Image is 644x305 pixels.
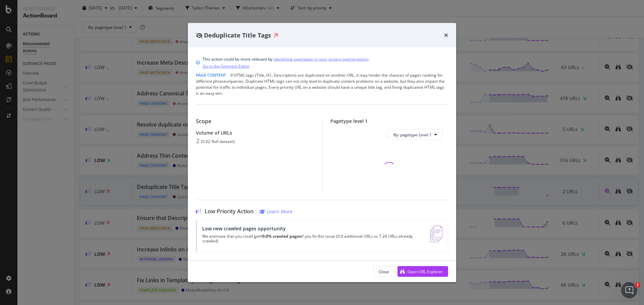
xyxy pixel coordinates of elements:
span: | [227,72,229,78]
span: Page Content [196,72,226,78]
div: info banner [196,56,448,70]
button: By: pagetype Level 1 [388,129,443,140]
div: Open URL Explorer [408,269,443,274]
button: Close [373,266,395,277]
div: modal [188,23,456,282]
div: This action could be more relevant by . [203,56,369,70]
span: 1 [635,282,640,288]
span: Deduplicate Title Tags [204,31,271,39]
div: times [444,31,448,40]
p: We estimate that you could get if you fix this issue (0.0 additional URLs vs 7.2K URLs already cr... [202,234,422,243]
div: eye-slash [196,32,203,38]
img: e5DMFwAAAABJRU5ErkJggg== [430,226,442,242]
iframe: Intercom live chat [621,282,637,298]
div: Low new crawled pages opportunity [202,226,422,231]
div: ( 0.02 % of dataset ) [201,139,235,144]
div: 2 [196,137,200,145]
strong: +0.0% crawled pages [260,233,301,239]
span: Low Priority Action [205,208,254,215]
a: Learn More [259,208,292,215]
a: Go to the Segment Editor [203,63,250,70]
button: Open URL Explorer [397,266,448,277]
div: Learn More [267,208,292,215]
div: Pagetype level 1 [330,118,448,124]
a: identifying pagination in your project segmentation [273,56,368,63]
div: Scope [196,118,314,125]
div: Close [379,269,389,274]
span: By: pagetype Level 1 [393,132,432,137]
div: Volume of URLs [196,130,314,136]
div: If HTML tags (Title, H1, Description) are duplicated on another URL, it may hinder the chances of... [196,72,448,96]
